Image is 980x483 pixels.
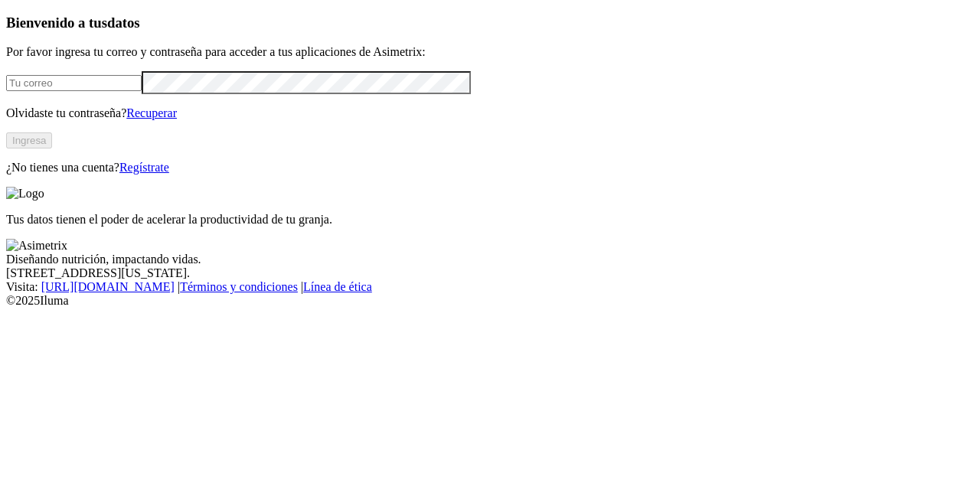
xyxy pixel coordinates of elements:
[6,15,974,31] h3: Bienvenido a tus
[6,106,974,120] p: Olvidaste tu contraseña?
[6,294,974,308] div: © 2025 Iluma
[6,266,974,280] div: [STREET_ADDRESS][US_STATE].
[6,132,52,148] button: Ingresa
[107,15,140,31] span: datos
[6,45,974,59] p: Por favor ingresa tu correo y contraseña para acceder a tus aplicaciones de Asimetrix:
[119,161,169,174] a: Regístrate
[6,239,67,253] img: Asimetrix
[6,75,142,91] input: Tu correo
[6,280,974,294] div: Visita : | |
[180,280,298,293] a: Términos y condiciones
[6,161,974,175] p: ¿No tienes una cuenta?
[6,213,974,227] p: Tus datos tienen el poder de acelerar la productividad de tu granja.
[303,280,372,293] a: Línea de ética
[41,280,175,293] a: [URL][DOMAIN_NAME]
[6,253,974,266] div: Diseñando nutrición, impactando vidas.
[6,187,44,201] img: Logo
[126,106,177,119] a: Recuperar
